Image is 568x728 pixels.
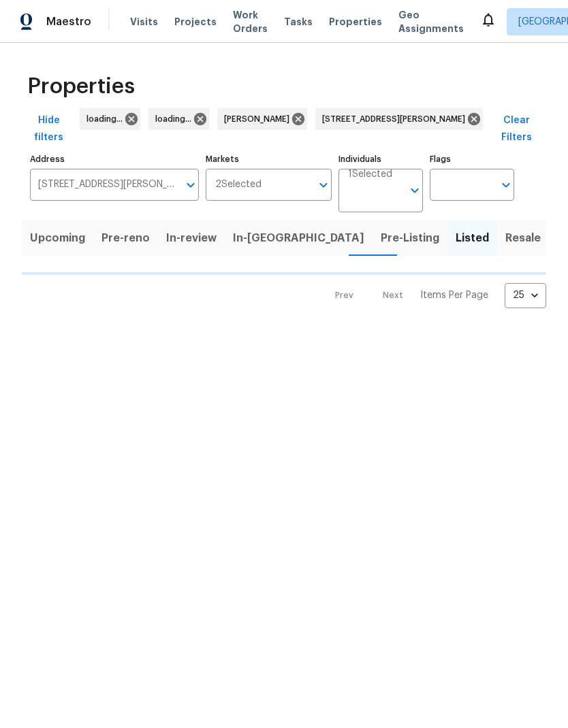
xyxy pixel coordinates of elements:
[398,8,464,35] span: Geo Assignments
[174,15,217,29] span: Projects
[315,108,483,130] div: [STREET_ADDRESS][PERSON_NAME]
[22,108,76,150] button: Hide filters
[233,229,364,248] span: In-[GEOGRAPHIC_DATA]
[322,112,471,126] span: [STREET_ADDRESS][PERSON_NAME]
[30,229,85,248] span: Upcoming
[233,8,268,35] span: Work Orders
[338,155,423,163] label: Individuals
[314,176,333,195] button: Open
[284,17,313,27] span: Tasks
[329,15,382,29] span: Properties
[505,229,541,248] span: Resale
[322,283,546,308] nav: Pagination Navigation
[348,169,392,180] span: 1 Selected
[381,229,439,248] span: Pre-Listing
[86,112,128,126] span: loading...
[492,112,541,146] span: Clear Filters
[206,155,332,163] label: Markets
[505,278,546,313] div: 25
[30,155,199,163] label: Address
[130,15,158,29] span: Visits
[80,108,140,130] div: loading...
[148,108,209,130] div: loading...
[27,112,70,146] span: Hide filters
[166,229,217,248] span: In-review
[217,108,307,130] div: [PERSON_NAME]
[487,108,546,150] button: Clear Filters
[101,229,150,248] span: Pre-reno
[456,229,489,248] span: Listed
[46,15,91,29] span: Maestro
[496,176,516,195] button: Open
[224,112,295,126] span: [PERSON_NAME]
[181,176,200,195] button: Open
[430,155,514,163] label: Flags
[155,112,197,126] span: loading...
[420,288,488,302] p: Items Per Page
[27,80,135,93] span: Properties
[215,179,262,191] span: 2 Selected
[405,181,424,200] button: Open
